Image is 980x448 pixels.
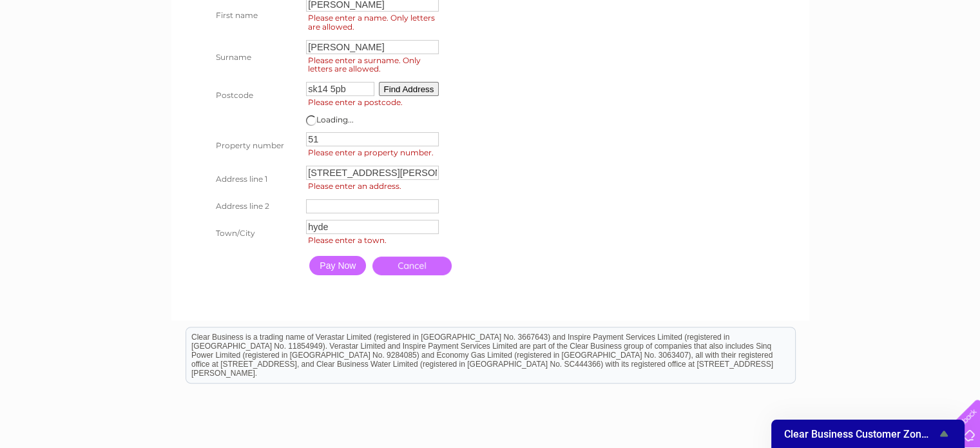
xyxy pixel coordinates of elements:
[737,6,826,23] a: 0333 014 3131
[209,129,303,162] th: Property number
[868,55,887,64] a: Blog
[784,428,936,440] span: Clear Business Customer Zone Survey
[209,217,303,250] th: Town/City
[894,55,926,64] a: Contact
[306,180,443,193] span: Please enter an address.
[306,96,443,109] span: Please enter a postcode.
[306,115,316,126] img: page-loader.gif
[209,162,303,196] th: Address line 1
[209,79,303,112] th: Postcode
[209,196,303,217] th: Address line 2
[306,12,443,34] span: Please enter a name. Only letters are allowed.
[306,146,443,159] span: Please enter a property number.
[821,55,860,64] a: Telecoms
[309,256,366,275] input: Pay Now
[784,426,952,442] button: Show survey - Clear Business Customer Zone Survey
[379,82,439,96] button: Find Address
[372,257,452,275] a: Cancel
[306,54,443,76] span: Please enter a surname. Only letters are allowed.
[209,37,303,79] th: Surname
[306,234,443,247] span: Please enter a town.
[937,55,968,64] a: Log out
[306,115,439,126] div: Loading...
[34,34,100,73] img: logo.png
[785,55,814,64] a: Energy
[753,55,778,64] a: Water
[186,7,795,63] div: Clear Business is a trading name of Verastar Limited (registered in [GEOGRAPHIC_DATA] No. 3667643...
